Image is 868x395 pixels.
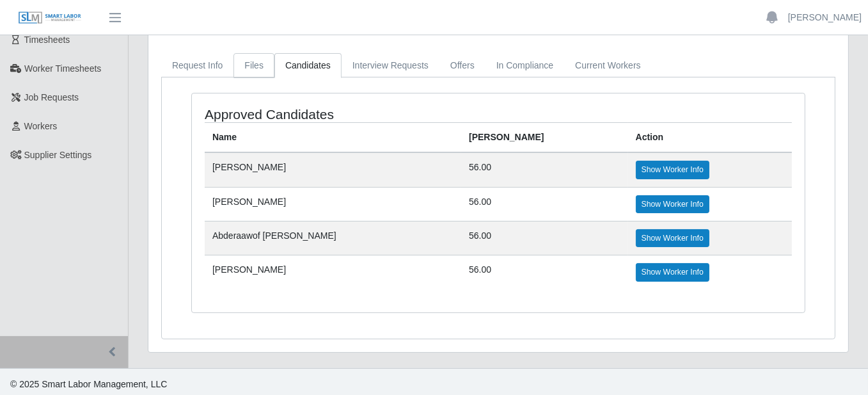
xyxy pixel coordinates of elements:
[24,35,70,45] span: Timesheets
[636,195,709,213] a: Show Worker Info
[205,255,461,289] td: [PERSON_NAME]
[24,63,101,74] span: Worker Timesheets
[628,123,792,153] th: Action
[10,379,167,389] span: © 2025 Smart Labor Management, LLC
[233,53,274,78] a: Files
[274,53,342,78] a: Candidates
[636,263,709,281] a: Show Worker Info
[788,11,862,24] a: [PERSON_NAME]
[485,53,565,78] a: In Compliance
[439,53,485,78] a: Offers
[461,187,628,221] td: 56.00
[461,221,628,255] td: 56.00
[342,53,439,78] a: Interview Requests
[205,152,461,187] td: [PERSON_NAME]
[205,187,461,221] td: [PERSON_NAME]
[24,121,58,131] span: Workers
[461,255,628,289] td: 56.00
[564,53,651,78] a: Current Workers
[24,150,92,160] span: Supplier Settings
[636,161,709,179] a: Show Worker Info
[205,221,461,255] td: Abderaawof [PERSON_NAME]
[461,123,628,153] th: [PERSON_NAME]
[205,123,461,153] th: Name
[24,92,79,102] span: Job Requests
[461,152,628,187] td: 56.00
[205,106,438,122] h4: Approved Candidates
[161,53,233,78] a: Request Info
[18,11,82,25] img: SLM Logo
[636,229,709,247] a: Show Worker Info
